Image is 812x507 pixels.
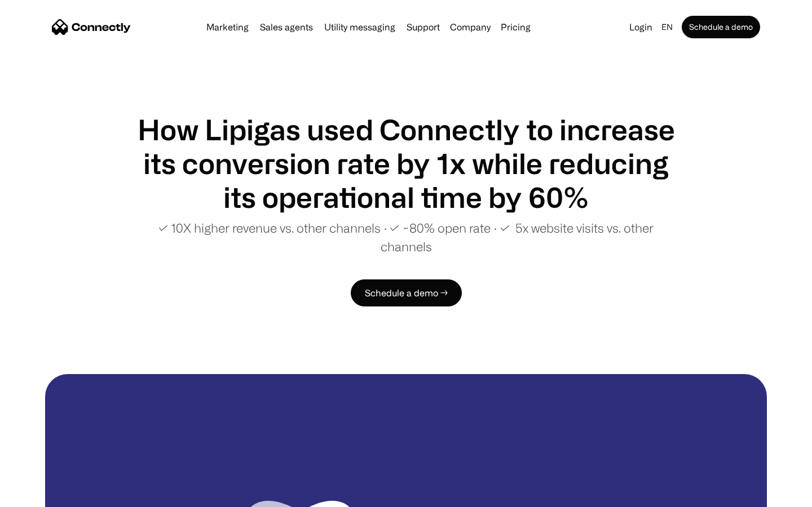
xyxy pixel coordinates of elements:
div: Company [450,19,491,35]
div: en [661,19,673,35]
a: Sales agents [255,23,317,32]
a: Marketing [202,23,253,32]
a: Support [402,23,444,32]
aside: Language selected: English [11,486,68,503]
a: Schedule a demo [682,16,760,38]
a: Pricing [496,23,535,32]
p: ✓ 10X higher revenue vs. other channels ∙ ✓ ~80% open rate ∙ ✓ 5x website visits vs. other channels [135,219,677,256]
a: Login [625,19,657,35]
a: Schedule a demo → [351,279,462,306]
ul: Language list [23,487,68,503]
h1: How Lipigas used Connectly to increase its conversion rate by 1x while reducing its operational t... [135,113,677,214]
a: Utility messaging [320,23,400,32]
